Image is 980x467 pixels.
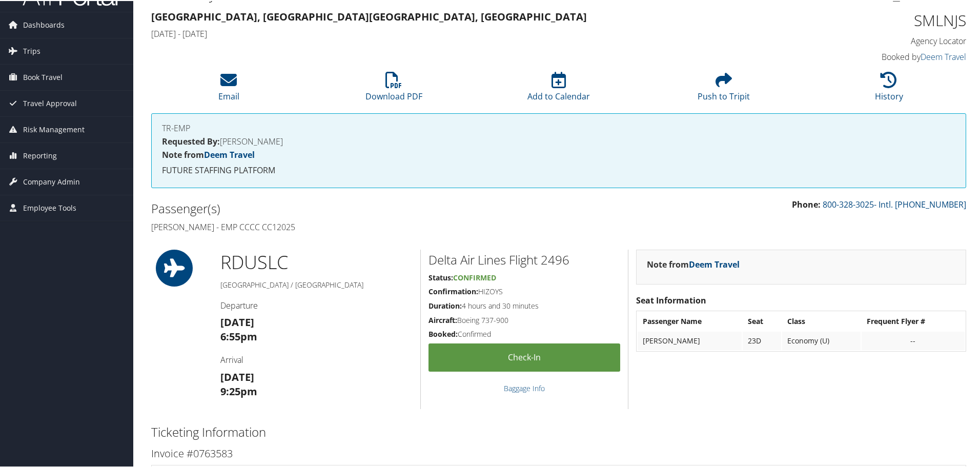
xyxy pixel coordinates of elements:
[204,148,255,159] a: Deem Travel
[638,311,742,330] th: Passenger Name
[162,163,955,176] p: FUTURE STAFFING PLATFORM
[220,249,413,274] h1: RDU SLC
[151,27,759,38] h4: [DATE] - [DATE]
[875,76,903,101] a: History
[23,194,76,220] span: Employee Tools
[23,168,80,194] span: Company Admin
[151,445,966,460] h3: Invoice #0763583
[774,34,966,46] h4: Agency Locator
[782,331,861,349] td: Economy (U)
[636,294,706,305] strong: Seat Information
[428,250,620,268] h2: Delta Air Lines Flight 2496
[23,116,85,141] span: Risk Management
[647,258,740,269] strong: Note from
[823,198,966,209] a: 800-328-3025- Intl. [PHONE_NUMBER]
[428,342,620,371] a: Check-in
[220,353,413,364] h4: Arrival
[862,311,965,330] th: Frequent Flyer #
[218,76,239,101] a: Email
[428,314,457,324] strong: Aircraft:
[220,299,413,310] h4: Departure
[689,258,740,269] a: Deem Travel
[867,335,959,344] div: --
[504,382,545,392] a: Baggage Info
[23,142,57,168] span: Reporting
[428,300,462,310] strong: Duration:
[151,220,551,232] h4: [PERSON_NAME] - EMP CCCC CC12025
[220,369,254,383] strong: [DATE]
[162,123,955,131] h4: TR-EMP
[428,286,620,296] h5: HIZOYS
[428,272,453,281] strong: Status:
[743,331,781,349] td: 23D
[220,329,257,342] strong: 6:55pm
[162,136,955,145] h4: [PERSON_NAME]
[638,331,742,349] td: [PERSON_NAME]
[792,198,821,209] strong: Phone:
[453,272,496,281] span: Confirmed
[782,311,861,330] th: Class
[774,50,966,62] h4: Booked by
[774,9,966,30] h1: SMLNJS
[698,76,750,101] a: Push to Tripit
[23,11,65,37] span: Dashboards
[428,314,620,324] h5: Boeing 737-900
[428,300,620,310] h5: 4 hours and 30 minutes
[151,9,587,23] strong: [GEOGRAPHIC_DATA], [GEOGRAPHIC_DATA] [GEOGRAPHIC_DATA], [GEOGRAPHIC_DATA]
[151,199,551,216] h2: Passenger(s)
[220,314,254,328] strong: [DATE]
[428,328,620,338] h5: Confirmed
[23,90,77,115] span: Travel Approval
[921,50,966,62] a: Deem Travel
[220,383,257,397] strong: 9:25pm
[743,311,781,330] th: Seat
[428,328,458,338] strong: Booked:
[365,76,422,101] a: Download PDF
[220,279,413,289] h5: [GEOGRAPHIC_DATA] / [GEOGRAPHIC_DATA]
[162,135,220,146] strong: Requested By:
[23,37,40,63] span: Trips
[151,422,966,440] h2: Ticketing Information
[527,76,590,101] a: Add to Calendar
[162,148,255,159] strong: Note from
[428,286,478,295] strong: Confirmation:
[23,64,63,89] span: Book Travel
